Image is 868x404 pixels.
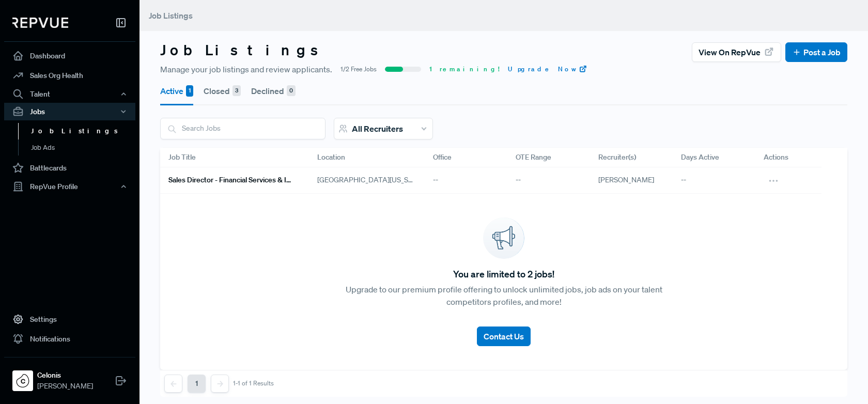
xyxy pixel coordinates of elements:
button: View on RepVue [692,42,781,62]
span: All Recruiters [352,123,403,134]
button: Previous [164,375,182,393]
span: You are limited to 2 jobs! [453,267,554,281]
a: Upgrade Now [508,65,587,74]
a: Post a Job [792,46,841,58]
div: -- [673,167,755,194]
span: Manage your job listings and review applicants. [160,63,332,75]
a: Dashboard [4,46,135,66]
span: Contact Us [484,331,524,341]
span: Job Title [168,152,196,163]
div: -- [425,167,507,194]
span: Days Active [681,152,719,163]
button: Post a Job [785,42,847,62]
button: Closed 3 [204,76,241,105]
div: 0 [287,85,296,97]
div: 1 [186,85,193,97]
div: -- [507,167,590,194]
span: [PERSON_NAME] [37,381,93,392]
a: Sales Org Health [4,66,135,85]
span: [GEOGRAPHIC_DATA][US_STATE], [GEOGRAPHIC_DATA] [317,175,416,185]
input: Search Jobs [161,118,325,138]
img: RepVue [12,18,68,28]
button: Declined 0 [251,76,296,105]
p: Upgrade to our premium profile offering to unlock unlimited jobs, job ads on your talent competit... [332,283,676,308]
a: Job Listings [18,123,149,139]
a: Sales Director - Financial Services & Insurance [168,172,292,189]
h6: Sales Director - Financial Services & Insurance [168,176,292,184]
button: Active 1 [160,76,193,105]
a: Contact Us [477,318,531,346]
h3: Job Listings [160,41,328,59]
nav: pagination [164,375,274,393]
a: Settings [4,309,135,329]
span: Location [317,152,345,163]
a: Job Ads [18,139,149,156]
span: 1 remaining! [429,65,500,74]
div: 1-1 of 1 Results [233,380,274,387]
a: Battlecards [4,158,135,178]
span: [PERSON_NAME] [598,175,654,184]
button: Next [211,375,229,393]
img: announcement [483,217,524,259]
span: OTE Range [516,152,551,163]
button: 1 [188,375,206,393]
span: 1/2 Free Jobs [340,65,377,74]
button: Contact Us [477,327,531,346]
span: View on RepVue [699,46,761,58]
div: 3 [233,85,241,97]
span: Job Listings [149,10,193,21]
img: Celonis [14,372,31,389]
span: Office [433,152,452,163]
a: CelonisCelonis[PERSON_NAME] [4,357,135,396]
button: Talent [4,85,135,103]
span: Recruiter(s) [598,152,636,163]
button: Jobs [4,103,135,120]
button: RepVue Profile [4,178,135,195]
strong: Celonis [37,370,93,381]
a: Notifications [4,329,135,349]
span: Actions [764,152,788,163]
